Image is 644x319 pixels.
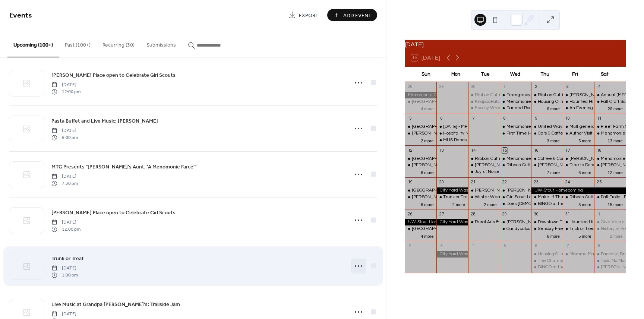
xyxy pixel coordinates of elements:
[500,105,531,111] div: Banned Book Week: a Conversation with Dr. Samuel Cohen
[531,156,563,162] div: Coffee & Commerce: Manufacturing
[468,162,500,168] div: Poe-Cessional: A Victorian Halloween Evening
[501,67,530,82] div: Wed
[594,251,626,258] div: Pancake Breakfast Fundraiser for MHS Hockey
[594,162,626,168] div: Rusk Prairie Craft Days
[500,187,531,194] div: Wilson Place open to Celebrate Girl Scouts
[436,124,468,130] div: Fire Prevention Week - MFD Open House
[449,201,468,207] button: 2 more
[575,137,594,143] button: 5 more
[538,264,612,271] div: BINGO at the [GEOGRAPHIC_DATA]
[468,105,500,111] div: Spooky Wreath Workshop
[502,84,508,90] div: 1
[51,254,84,263] a: Trunk or Treat
[407,116,413,121] div: 5
[500,92,531,98] div: Emergency Preparedness Class For Seniors
[51,71,176,79] a: [PERSON_NAME] Place open to Celebrate Girl Scouts
[531,258,563,264] div: The Chamber Presents Puzzles & Pizza Night
[436,130,468,137] div: Hospitality Night with Chef Stacy
[605,169,626,175] button: 12 more
[51,82,80,88] span: [DATE]
[594,99,626,105] div: Fall Craft Sale
[418,105,436,111] button: 4 more
[470,211,476,217] div: 28
[531,162,563,168] div: Rusk Prairie Craft Days
[283,9,324,21] a: Export
[500,194,531,200] div: Girl Scout Local History Project
[475,187,552,194] div: [PERSON_NAME]'s Oktoberfest Buffet
[605,137,626,143] button: 13 more
[412,226,483,232] div: [GEOGRAPHIC_DATA] Fall Festival
[538,124,591,130] div: United Way Day of Caring
[418,201,436,207] button: 6 more
[569,219,604,225] div: Haunted Hillside
[500,156,531,162] div: Menomonie Farmer's Market
[51,117,158,125] span: Pasta Buffet and Live Music: [PERSON_NAME]
[538,194,576,200] div: Make It! Thursdays
[405,194,437,200] div: Govin's Corn Maze & Fall Fun
[475,99,518,105] div: KnappaPatch Market
[411,67,441,82] div: Sun
[533,211,539,217] div: 30
[51,219,80,226] span: [DATE]
[51,72,176,79] span: [PERSON_NAME] Place open to Celebrate Girl Scouts
[418,169,436,175] button: 6 more
[506,187,616,194] div: [PERSON_NAME] Place open to Celebrate Girl Scouts
[51,117,158,125] a: Pasta Buffet and Live Music: [PERSON_NAME]
[436,187,468,194] div: City Yard Waste Pickup
[506,99,584,105] div: Menomonie [PERSON_NAME] Market
[436,137,468,143] div: MHS Bands Fall Outdoor Concert
[506,124,584,130] div: Menomonie [PERSON_NAME] Market
[9,8,32,23] span: Events
[596,84,602,90] div: 4
[475,162,589,168] div: [PERSON_NAME]-Cessional: A Victorian [DATE] Evening
[594,92,626,98] div: Annual Cancer Research Fundraiser
[436,251,468,258] div: City Yard Waste Pickup
[443,137,509,143] div: MHS Bands Fall Outdoor Concert
[544,169,563,175] button: 7 more
[569,124,627,130] div: Multigenerational Storytime
[500,99,531,105] div: Menomonie Farmer's Market
[563,162,594,168] div: Dine to Donate for The Bridge to Hope
[51,180,78,187] span: 7:30 pm
[471,67,501,82] div: Tue
[51,226,80,233] span: 12:00 pm
[443,130,534,137] div: Hospitality Night with Chef [PERSON_NAME]
[601,219,638,225] div: Give Vets a Smile
[563,251,594,258] div: Mamma Mania! - NYC's Premier ABBA Tribute
[544,105,563,111] button: 6 more
[343,12,372,19] span: Add Event
[538,201,612,207] div: BINGO at the [GEOGRAPHIC_DATA]
[51,255,84,263] span: Trunk or Treat
[412,162,489,168] div: [PERSON_NAME] Auto Club Car Show
[565,211,571,217] div: 31
[500,226,531,232] div: Candypalooza
[468,169,500,175] div: Joyful Noise Choir Concert
[470,116,476,121] div: 7
[475,219,529,225] div: Rural Arts & Culture Forum
[506,92,595,98] div: Emergency Preparedness Class For Seniors
[575,169,594,175] button: 6 more
[502,116,508,121] div: 8
[502,148,508,153] div: 15
[439,243,444,249] div: 3
[405,187,437,194] div: Pleasant Valley Tree Farm Fall Festival
[531,264,563,271] div: BINGO at the Moose Lodge
[565,148,571,153] div: 17
[538,226,635,232] div: Sensory Friendly Trick or Treat and Open House
[531,251,563,258] div: Housing Clinic
[327,9,377,21] a: Add Event
[594,226,626,232] div: History in Pieces: Speed Jigsaw Puzzle Competition
[51,127,78,134] span: [DATE]
[531,130,563,137] div: Cars & Caffeine Thursday Night Get-Together
[563,99,594,105] div: Haunted Hillside
[563,124,594,130] div: Multigenerational Storytime
[51,311,78,318] span: [DATE]
[405,130,437,137] div: Govin's Corn Maze & Fall Fun
[569,105,641,111] div: An Evening With [PERSON_NAME]
[569,156,642,162] div: [PERSON_NAME] Prairie Craft Days
[407,148,413,153] div: 12
[468,194,500,200] div: Winter Wear Clothing Drive
[412,194,492,200] div: [PERSON_NAME] Corn Maze & Fall Fun
[531,187,626,194] div: UW-Stout Homecoming
[533,148,539,153] div: 16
